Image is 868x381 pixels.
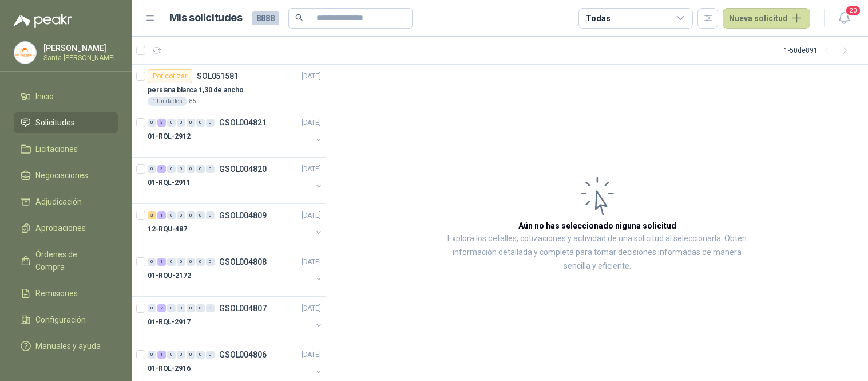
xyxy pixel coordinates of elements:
[177,119,185,127] div: 0
[206,304,215,312] div: 0
[35,169,88,182] span: Negociaciones
[14,42,36,64] img: Company Logo
[167,351,176,359] div: 0
[197,72,239,80] p: SOL051581
[518,219,676,232] h3: Aún no has seleccionado niguna solicitud
[148,351,156,359] div: 0
[14,138,118,160] a: Licitaciones
[196,304,205,312] div: 0
[148,131,191,142] p: 01-RQL-2912
[441,232,754,273] p: Explora los detalles, cotizaciones y actividad de una solicitud al seleccionarla. Obtén informaci...
[302,303,321,314] p: [DATE]
[14,191,118,213] a: Adjudicación
[196,165,205,173] div: 0
[148,69,192,83] div: Por cotizar
[189,97,196,106] p: 85
[148,301,323,338] a: 0 2 0 0 0 0 0 GSOL004807[DATE] 01-RQL-2917
[784,41,854,60] div: 1 - 50 de 891
[157,165,166,173] div: 3
[148,270,191,281] p: 01-RQU-2172
[219,119,267,127] p: GSOL004821
[295,14,303,22] span: search
[302,164,321,175] p: [DATE]
[167,211,176,219] div: 0
[148,97,187,106] div: 1 Unidades
[148,363,191,374] p: 01-RQL-2916
[196,119,205,127] div: 0
[14,243,118,278] a: Órdenes de Compra
[302,349,321,360] p: [DATE]
[177,258,185,266] div: 0
[14,282,118,304] a: Remisiones
[723,8,810,29] button: Nueva solicitud
[187,165,195,173] div: 0
[35,143,78,155] span: Licitaciones
[302,210,321,221] p: [DATE]
[219,258,267,266] p: GSOL004808
[177,351,185,359] div: 0
[14,309,118,331] a: Configuración
[206,119,215,127] div: 0
[302,71,321,82] p: [DATE]
[219,211,267,219] p: GSOL004809
[148,224,187,235] p: 12-RQU-487
[187,211,195,219] div: 0
[35,222,86,234] span: Aprobaciones
[169,10,243,26] h1: Mis solicitudes
[132,65,326,111] a: Por cotizarSOL051581[DATE] persiana blanca 1,30 de ancho1 Unidades85
[206,211,215,219] div: 0
[148,209,323,245] a: 3 1 0 0 0 0 0 GSOL004809[DATE] 12-RQU-487
[177,165,185,173] div: 0
[148,178,191,188] p: 01-RQL-2911
[586,12,610,25] div: Todas
[167,304,176,312] div: 0
[148,304,156,312] div: 0
[35,287,78,300] span: Remisiones
[157,211,166,219] div: 1
[43,44,115,52] p: [PERSON_NAME]
[177,304,185,312] div: 0
[35,90,54,103] span: Inicio
[43,54,115,61] p: Santa [PERSON_NAME]
[206,165,215,173] div: 0
[148,317,191,328] p: 01-RQL-2917
[206,258,215,266] div: 0
[167,165,176,173] div: 0
[219,165,267,173] p: GSOL004820
[35,313,86,326] span: Configuración
[219,351,267,359] p: GSOL004806
[167,119,176,127] div: 0
[148,165,156,173] div: 0
[14,217,118,239] a: Aprobaciones
[35,195,82,208] span: Adjudicación
[14,335,118,357] a: Manuales y ayuda
[157,258,166,266] div: 1
[148,255,323,292] a: 0 1 0 0 0 0 0 GSOL004808[DATE] 01-RQU-2172
[187,304,195,312] div: 0
[196,258,205,266] div: 0
[148,258,156,266] div: 0
[302,257,321,268] p: [DATE]
[157,351,166,359] div: 1
[187,119,195,127] div: 0
[14,85,118,107] a: Inicio
[302,117,321,128] p: [DATE]
[14,14,72,28] img: Logo peakr
[148,211,156,219] div: 3
[167,258,176,266] div: 0
[148,119,156,127] div: 0
[834,8,854,29] button: 20
[35,340,101,352] span: Manuales y ayuda
[252,11,279,25] span: 8888
[177,211,185,219] div: 0
[14,164,118,186] a: Negociaciones
[14,112,118,133] a: Solicitudes
[148,162,323,199] a: 0 3 0 0 0 0 0 GSOL004820[DATE] 01-RQL-2911
[35,248,107,273] span: Órdenes de Compra
[206,351,215,359] div: 0
[157,119,166,127] div: 3
[196,351,205,359] div: 0
[845,5,861,16] span: 20
[157,304,166,312] div: 2
[35,116,75,129] span: Solicitudes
